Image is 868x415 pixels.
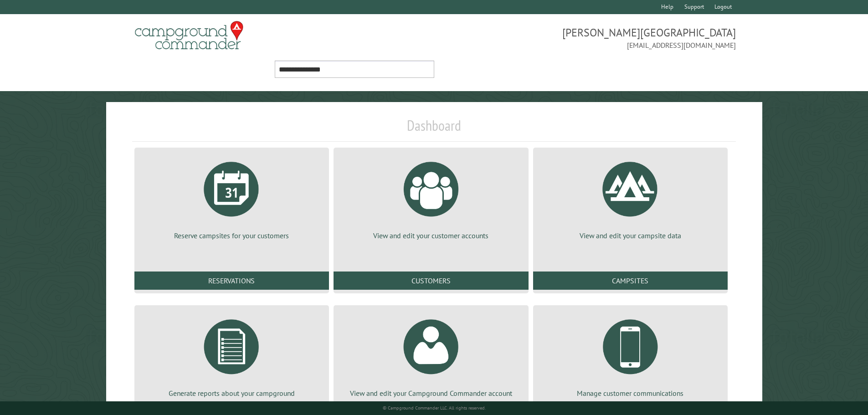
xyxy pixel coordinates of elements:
a: Reserve campsites for your customers [145,155,318,241]
a: Customers [334,272,528,290]
img: Campground Commander [132,18,246,53]
a: Manage customer communications [544,313,717,398]
a: View and edit your campsite data [544,155,717,241]
p: Generate reports about your campground [145,388,318,398]
p: Manage customer communications [544,388,717,398]
p: View and edit your campsite data [544,231,717,241]
p: Reserve campsites for your customers [145,231,318,241]
a: Campsites [533,272,728,290]
a: View and edit your Campground Commander account [344,313,517,398]
h1: Dashboard [132,117,736,142]
p: View and edit your customer accounts [344,231,517,241]
a: View and edit your customer accounts [344,155,517,241]
a: Reservations [134,272,329,290]
small: © Campground Commander LLC. All rights reserved. [383,405,486,411]
p: View and edit your Campground Commander account [344,388,517,398]
a: Generate reports about your campground [145,313,318,398]
span: [PERSON_NAME][GEOGRAPHIC_DATA] [EMAIL_ADDRESS][DOMAIN_NAME] [434,25,736,51]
